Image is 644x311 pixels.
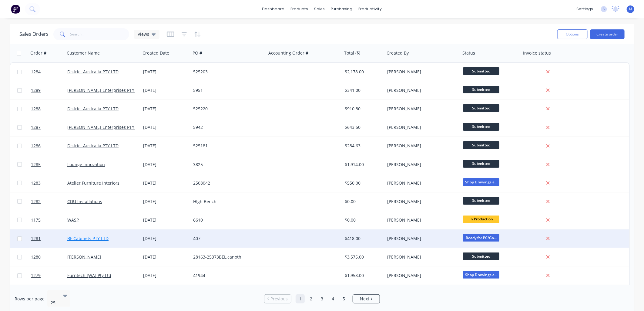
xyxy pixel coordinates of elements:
[31,192,67,211] a: 1282
[51,300,58,306] div: 25
[360,296,369,302] span: Next
[67,69,119,75] a: District Australia PTY LTD
[31,199,41,205] span: 1282
[193,87,260,93] div: 5951
[462,50,475,56] div: Status
[193,273,260,279] div: 41944
[31,81,67,99] a: 1289
[387,106,454,112] div: [PERSON_NAME]
[67,124,143,130] a: [PERSON_NAME] Enterprises PTY LTD
[67,199,102,204] a: CDU Installations
[31,87,41,93] span: 1289
[143,236,188,242] div: [DATE]
[311,5,328,14] div: sales
[31,137,67,155] a: 1286
[31,100,67,118] a: 1288
[31,180,41,186] span: 1283
[143,87,188,93] div: [DATE]
[345,236,381,242] div: $418.00
[387,236,454,242] div: [PERSON_NAME]
[463,234,499,242] span: Ready for PC/Ga...
[328,294,337,303] a: Page 4
[67,236,109,241] a: BF Cabinets PTY LTD
[31,69,41,75] span: 1284
[463,271,499,279] span: Shop Drawings a...
[31,217,41,223] span: 1175
[387,254,454,260] div: [PERSON_NAME]
[193,124,260,130] div: 5942
[67,50,100,56] div: Customer Name
[67,87,143,93] a: [PERSON_NAME] Enterprises PTY LTD
[557,29,588,39] button: Options
[67,217,79,223] a: WASP
[143,162,188,168] div: [DATE]
[387,273,454,279] div: [PERSON_NAME]
[387,199,454,205] div: [PERSON_NAME]
[573,5,596,14] div: settings
[463,86,499,93] span: Submitted
[345,124,381,130] div: $643.50
[463,123,499,130] span: Submitted
[463,252,499,260] span: Submitted
[31,273,41,279] span: 1279
[31,236,41,242] span: 1281
[67,180,119,186] a: Atelier Furniture Interiors
[387,87,454,93] div: [PERSON_NAME]
[143,106,188,112] div: [DATE]
[31,118,67,136] a: 1287
[345,69,381,75] div: $2,178.00
[143,50,169,56] div: Created Date
[387,50,409,56] div: Created By
[31,63,67,81] a: 1284
[345,87,381,93] div: $341.00
[463,104,499,112] span: Submitted
[307,294,316,303] a: Page 2
[67,106,119,112] a: District Australia PTY LTD
[193,254,260,260] div: 28163-25373BEL.canoth
[328,5,356,14] div: purchasing
[345,273,381,279] div: $1,958.00
[193,106,260,112] div: 525220
[193,199,260,205] div: HIgh Bench
[463,67,499,75] span: Submitted
[463,141,499,149] span: Submitted
[629,6,632,12] span: M
[339,294,348,303] a: Page 5
[344,50,360,56] div: Total ($)
[11,5,20,14] img: Factory
[463,160,499,167] span: Submitted
[31,143,41,149] span: 1286
[193,217,260,223] div: 6610
[387,143,454,149] div: [PERSON_NAME]
[387,217,454,223] div: [PERSON_NAME]
[523,50,551,56] div: Invoice status
[345,217,381,223] div: $0.00
[31,229,67,248] a: 1281
[67,162,105,167] a: Lounge Innovation
[193,69,260,75] div: 525203
[143,124,188,130] div: [DATE]
[193,180,260,186] div: 2508042
[268,50,308,56] div: Accounting Order #
[31,106,41,112] span: 1288
[271,296,288,302] span: Previous
[31,162,41,168] span: 1285
[31,155,67,174] a: 1285
[387,124,454,130] div: [PERSON_NAME]
[387,69,454,75] div: [PERSON_NAME]
[345,143,381,149] div: $284.63
[259,5,288,14] a: dashboard
[345,199,381,205] div: $0.00
[463,216,499,223] span: In Production
[67,143,119,149] a: District Australia PTY LTD
[296,294,305,303] a: Page 1 is your current page
[143,254,188,260] div: [DATE]
[590,29,625,39] button: Create order
[31,254,41,260] span: 1280
[193,236,260,242] div: 407
[317,294,327,303] a: Page 3
[67,254,101,260] a: [PERSON_NAME]
[19,31,49,37] h1: Sales Orders
[31,211,67,229] a: 1175
[262,294,382,303] ul: Pagination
